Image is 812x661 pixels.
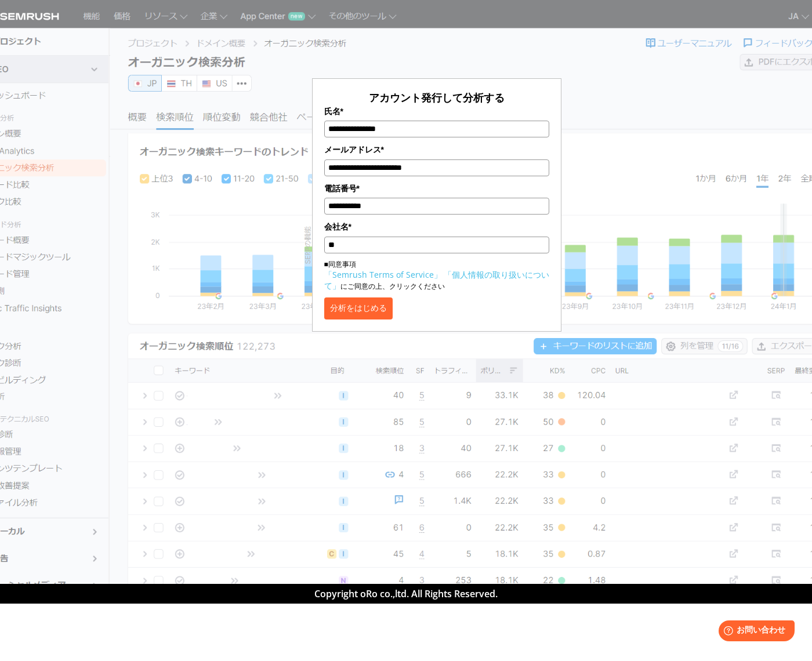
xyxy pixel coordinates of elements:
[709,616,799,648] iframe: Help widget launcher
[369,90,505,104] span: アカウント発行して分析する
[324,143,549,156] label: メールアドレス*
[324,269,442,280] a: 「Semrush Terms of Service」
[324,259,549,292] p: ■同意事項 にご同意の上、クリックください
[314,587,498,600] span: Copyright oRo co.,ltd. All Rights Reserved.
[324,182,549,195] label: 電話番号*
[324,269,549,291] a: 「個人情報の取り扱いについて」
[324,297,393,319] button: 分析をはじめる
